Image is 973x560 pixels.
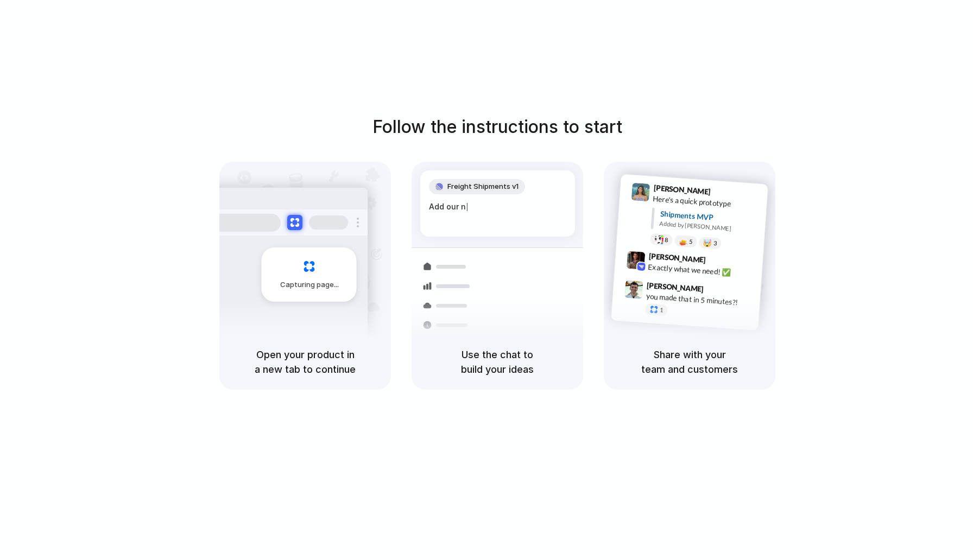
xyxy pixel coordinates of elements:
[659,219,759,235] div: Added by [PERSON_NAME]
[660,208,760,226] div: Shipments MVP
[653,193,761,212] div: Here's a quick prototype
[709,256,731,269] span: 9:42 AM
[447,181,519,192] span: Freight Shipments v1
[648,262,756,280] div: Exactly what we need! ✅
[653,182,711,198] span: [PERSON_NAME]
[648,250,706,266] span: [PERSON_NAME]
[665,237,668,243] span: 8
[689,239,693,245] span: 5
[280,279,340,290] span: Capturing page
[617,347,762,377] h5: Share with your team and customers
[713,240,717,246] span: 3
[429,201,566,213] div: Add our n
[707,285,729,298] span: 9:47 AM
[714,187,736,200] span: 9:41 AM
[425,347,570,377] h5: Use the chat to build your ideas
[660,307,664,313] span: 1
[372,114,622,140] h1: Follow the instructions to start
[232,347,378,377] h5: Open your product in a new tab to continue
[646,291,754,309] div: you made that in 5 minutes?!
[647,279,704,295] span: [PERSON_NAME]
[703,239,712,247] div: 🤯
[466,202,469,211] span: |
